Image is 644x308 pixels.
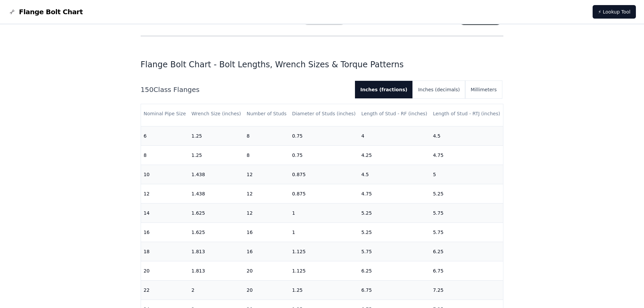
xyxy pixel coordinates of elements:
th: Number of Studs [244,104,289,123]
th: Length of Stud - RF (inches) [359,104,430,123]
td: 6.25 [359,261,430,281]
td: 6.75 [359,281,430,300]
td: 1.125 [289,261,359,281]
td: 16 [244,223,289,242]
th: Nominal Pipe Size [141,104,189,123]
td: 1.625 [189,223,244,242]
button: Millimeters [465,81,502,98]
td: 5.75 [359,242,430,261]
td: 18 [141,242,189,261]
td: 4 [359,126,430,146]
td: 20 [141,261,189,281]
td: 22 [141,281,189,300]
td: 1.125 [289,242,359,261]
td: 1.438 [189,165,244,184]
td: 4.5 [359,165,430,184]
th: Wrench Size (inches) [189,104,244,123]
img: Flange Bolt Chart Logo [8,8,16,16]
td: 16 [244,242,289,261]
td: 8 [244,126,289,146]
td: 14 [141,204,189,223]
td: 1.438 [189,184,244,204]
td: 10 [141,165,189,184]
td: 4.5 [430,126,503,146]
button: Inches (fractions) [355,81,413,98]
td: 8 [141,146,189,165]
td: 6 [141,126,189,146]
td: 12 [244,204,289,223]
td: 7.25 [430,281,503,300]
td: 1.625 [189,204,244,223]
td: 5.75 [430,204,503,223]
td: 20 [244,261,289,281]
td: 5.25 [430,184,503,204]
td: 5.25 [359,223,430,242]
td: 0.875 [289,165,359,184]
td: 4.75 [430,146,503,165]
td: 12 [244,165,289,184]
td: 6.75 [430,261,503,281]
td: 16 [141,223,189,242]
td: 0.75 [289,126,359,146]
td: 4.75 [359,184,430,204]
span: Flange Bolt Chart [19,7,83,17]
td: 1.25 [189,146,244,165]
td: 1.813 [189,261,244,281]
button: Inches (decimals) [413,81,465,98]
a: ⚡ Lookup Tool [593,5,636,19]
h2: 150 Class Flanges [141,85,350,94]
td: 12 [141,184,189,204]
td: 1.25 [289,281,359,300]
th: Diameter of Studs (inches) [289,104,359,123]
th: Length of Stud - RTJ (inches) [430,104,503,123]
td: 8 [244,146,289,165]
a: Flange Bolt Chart LogoFlange Bolt Chart [8,7,83,17]
h1: Flange Bolt Chart - Bolt Lengths, Wrench Sizes & Torque Patterns [141,59,504,70]
td: 12 [244,184,289,204]
td: 2 [189,281,244,300]
td: 4.25 [359,146,430,165]
td: 1 [289,223,359,242]
td: 6.25 [430,242,503,261]
td: 1.813 [189,242,244,261]
td: 1.25 [189,126,244,146]
td: 0.75 [289,146,359,165]
td: 1 [289,204,359,223]
td: 5.75 [430,223,503,242]
td: 0.875 [289,184,359,204]
td: 5.25 [359,204,430,223]
td: 20 [244,281,289,300]
td: 5 [430,165,503,184]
